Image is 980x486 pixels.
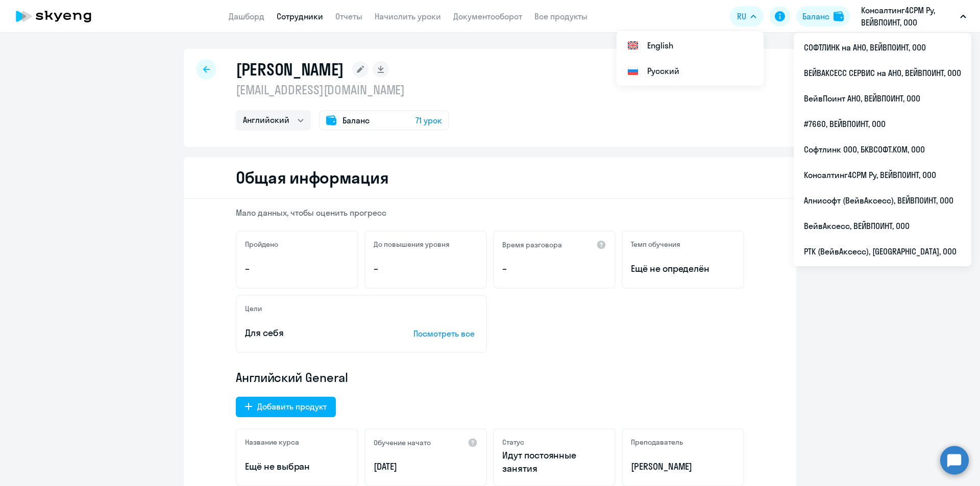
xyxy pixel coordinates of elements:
a: Сотрудники [277,11,323,21]
a: Дашборд [229,11,264,21]
p: [DATE] [374,460,478,473]
p: [EMAIL_ADDRESS][DOMAIN_NAME] [236,82,449,98]
p: Ещё не выбран [245,460,349,473]
span: RU [737,10,746,22]
button: Консалтинг4СРМ Ру, ВЕЙВПОИНТ, ООО [856,4,971,29]
span: Английский General [236,369,348,386]
a: Все продукты [534,11,587,21]
span: 71 урок [415,114,442,126]
h5: Цели [245,304,262,313]
h2: Общая информация [236,167,388,188]
h5: Статус [502,438,524,447]
button: Добавить продукт [236,397,336,417]
span: Ещё не определён [631,262,735,275]
p: Мало данных, чтобы оценить прогресс [236,207,744,218]
span: Баланс [342,114,370,126]
div: Добавить продукт [257,400,327,413]
h5: Пройдено [245,240,278,249]
p: – [245,262,349,275]
a: Начислить уроки [375,11,441,21]
h1: [PERSON_NAME] [236,59,344,80]
h5: Время разговора [502,240,562,249]
h5: Темп обучения [631,240,680,249]
div: Баланс [802,10,829,22]
ul: RU [794,33,971,266]
img: Русский [627,65,639,77]
p: Для себя [245,326,382,340]
p: – [374,262,478,275]
button: RU [730,6,764,27]
p: Консалтинг4СРМ Ру, ВЕЙВПОИНТ, ООО [861,4,956,29]
button: Балансbalance [796,6,850,27]
a: Отчеты [335,11,362,21]
p: Посмотреть все [413,327,478,340]
p: – [502,262,606,275]
img: balance [834,11,844,21]
h5: Название курса [245,438,299,447]
ul: RU [617,31,764,86]
h5: Обучение начато [374,438,431,447]
p: Идут постоянные занятия [502,449,606,475]
img: English [627,39,639,52]
h5: До повышения уровня [374,240,450,249]
h5: Преподаватель [631,438,683,447]
a: Документооборот [453,11,522,21]
p: [PERSON_NAME] [631,460,735,473]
